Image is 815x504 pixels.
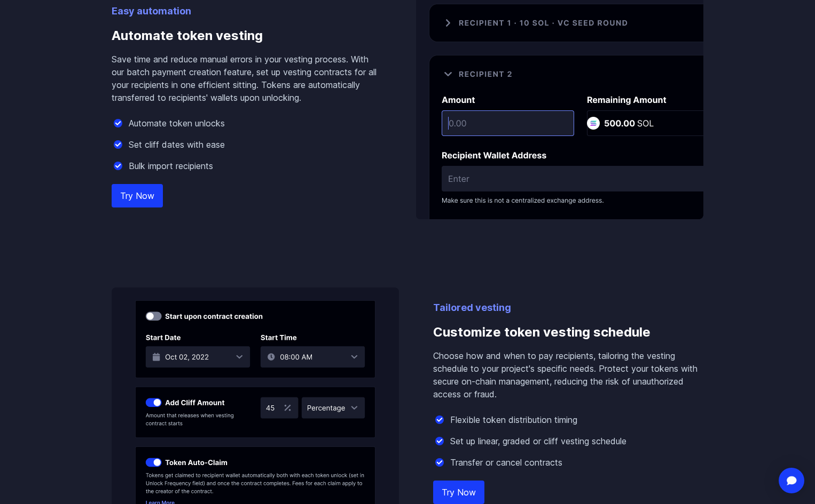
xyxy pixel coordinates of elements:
[779,468,804,493] div: Open Intercom Messenger
[112,53,382,104] p: Save time and reduce manual errors in your vesting process. With our batch payment creation featu...
[433,349,703,401] p: Choose how and when to pay recipients, tailoring the vesting schedule to your project's specific ...
[129,138,225,151] p: Set cliff dates with ease
[433,481,484,504] a: Try Now
[112,19,382,53] h3: Automate token vesting
[450,456,562,469] p: Transfer or cancel contracts
[433,315,703,349] h3: Customize token vesting schedule
[450,413,577,426] p: Flexible token distribution timing
[433,300,703,315] p: Tailored vesting
[450,435,626,447] p: Set up linear, graded or cliff vesting schedule
[112,184,163,207] a: Try Now
[129,117,225,130] p: Automate token unlocks
[112,4,382,19] p: Easy automation
[129,159,213,172] p: Bulk import recipients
